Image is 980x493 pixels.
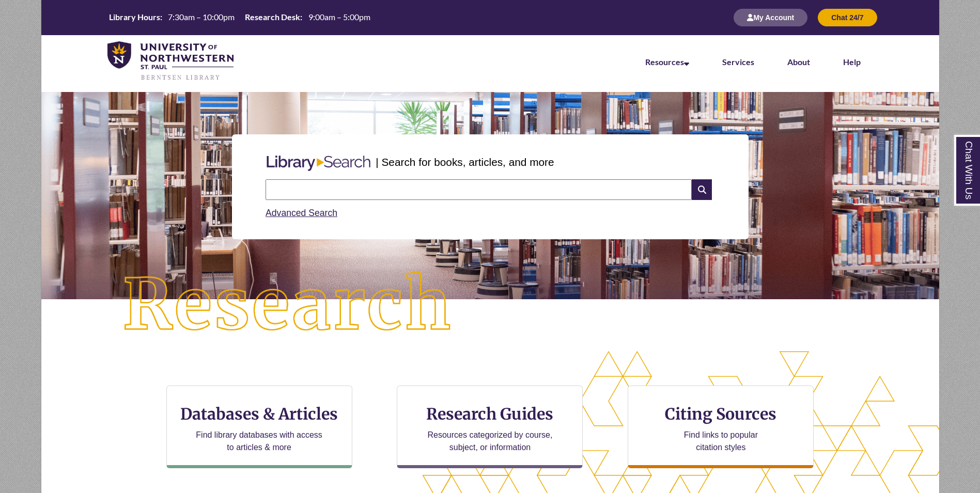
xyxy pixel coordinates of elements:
a: My Account [734,13,807,22]
a: Advanced Search [266,208,337,218]
a: Research Guides Resources categorized by course, subject, or information [397,386,583,468]
table: Hours Today [105,11,375,23]
button: Chat 24/7 [818,9,877,26]
p: Find links to popular citation styles [671,429,771,454]
th: Library Hours: [105,11,164,23]
p: Resources categorized by course, subject, or information [423,429,557,454]
img: Research [86,235,490,376]
a: About [787,57,810,67]
th: Research Desk: [241,11,304,23]
span: 9:00am – 5:00pm [308,12,370,22]
a: Resources [645,57,689,67]
img: UNWSP Library Logo [107,41,234,82]
a: Services [722,57,754,67]
a: Citing Sources Find links to popular citation styles [628,386,814,468]
img: Libary Search [261,151,376,175]
h3: Research Guides [406,404,574,424]
span: 7:30am – 10:00pm [168,12,235,22]
a: Chat 24/7 [818,13,877,22]
i: Search [692,179,711,200]
a: Hours Today [105,11,375,24]
a: Databases & Articles Find library databases with access to articles & more [166,386,352,468]
p: Find library databases with access to articles & more [192,429,326,454]
a: Help [843,57,861,67]
h3: Databases & Articles [175,404,344,424]
p: | Search for books, articles, and more [376,154,554,170]
button: My Account [734,9,807,26]
h3: Citing Sources [658,404,784,424]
